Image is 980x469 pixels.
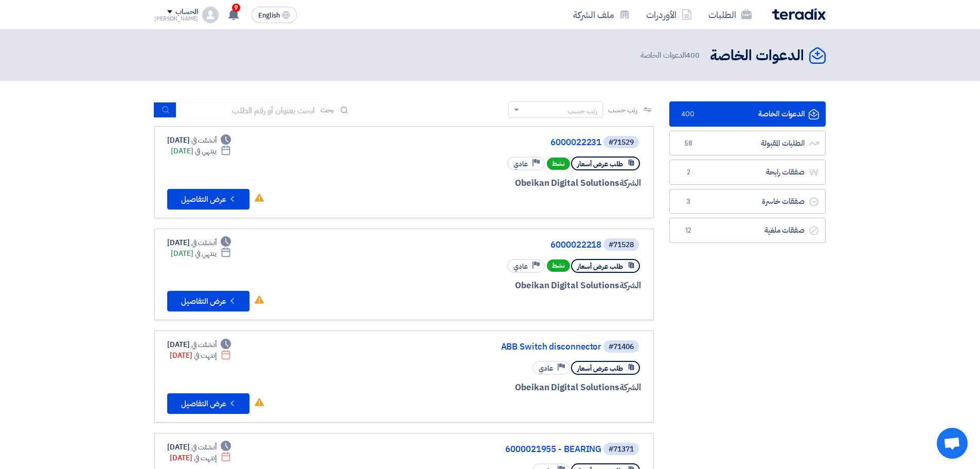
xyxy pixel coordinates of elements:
span: أنشئت في [191,237,216,248]
span: 400 [682,109,694,119]
div: [DATE] [170,350,231,361]
span: 3 [682,197,694,207]
div: [DATE] [167,339,231,350]
span: طلب عرض أسعار [577,262,623,271]
div: [DATE] [167,442,231,453]
span: نشط [547,259,570,272]
span: أنشئت في [191,135,216,146]
button: عرض التفاصيل [167,291,250,311]
a: ملف الشركة [565,3,638,27]
div: Obeikan Digital Solutions [394,177,641,190]
span: عادي [513,159,528,169]
a: صفقات خاسرة3 [669,189,826,214]
button: عرض التفاصيل [167,189,250,210]
a: الدعوات الخاصة400 [669,101,826,127]
div: [DATE] [167,135,231,146]
div: [DATE] [171,146,231,157]
button: English [252,7,297,23]
span: إنتهت في [194,350,216,361]
h2: الدعوات الخاصة [710,46,804,66]
input: ابحث بعنوان أو رقم الطلب [176,102,320,118]
span: أنشئت في [191,442,216,453]
div: #71371 [609,446,634,453]
span: بحث [320,105,334,115]
a: الطلبات المقبولة58 [669,131,826,156]
img: Teradix logo [772,8,826,20]
span: طلب عرض أسعار [577,159,623,169]
div: الحساب [175,8,198,16]
a: صفقات رابحة2 [669,160,826,185]
span: عادي [539,363,553,373]
span: طلب عرض أسعار [577,363,623,373]
span: عادي [513,262,528,271]
button: عرض التفاصيل [167,393,250,414]
span: English [258,12,280,19]
div: رتب حسب [567,106,597,116]
span: الشركة [619,177,642,189]
span: 9 [232,4,240,12]
a: الأوردرات [638,3,700,27]
div: #71529 [609,139,634,146]
span: 12 [682,225,694,236]
span: الشركة [619,279,642,292]
span: إنتهت في [194,453,216,463]
div: [PERSON_NAME] [154,16,198,22]
div: Open chat [937,428,968,459]
div: [DATE] [171,248,231,259]
span: نشط [547,158,570,170]
div: [DATE] [167,237,231,248]
a: 6000021955 - BEARING [396,445,601,454]
div: Obeikan Digital Solutions [394,279,641,292]
span: 58 [682,138,694,149]
span: ينتهي في [195,146,216,157]
div: Obeikan Digital Solutions [394,381,641,394]
a: الطلبات [700,3,760,27]
span: الشركة [619,381,642,394]
img: profile_test.png [202,7,219,23]
a: صفقات ملغية12 [669,218,826,243]
a: ABB Switch disconnector [396,342,601,352]
span: أنشئت في [191,339,216,350]
span: الدعوات الخاصة [640,49,702,61]
div: [DATE] [170,453,231,463]
span: رتب حسب [608,105,637,115]
span: ينتهي في [195,248,216,259]
div: #71528 [609,241,634,249]
a: 6000022218 [396,240,601,250]
span: 2 [682,167,694,178]
a: 6000022231 [396,138,601,147]
span: 400 [686,49,700,61]
div: #71406 [609,343,634,351]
